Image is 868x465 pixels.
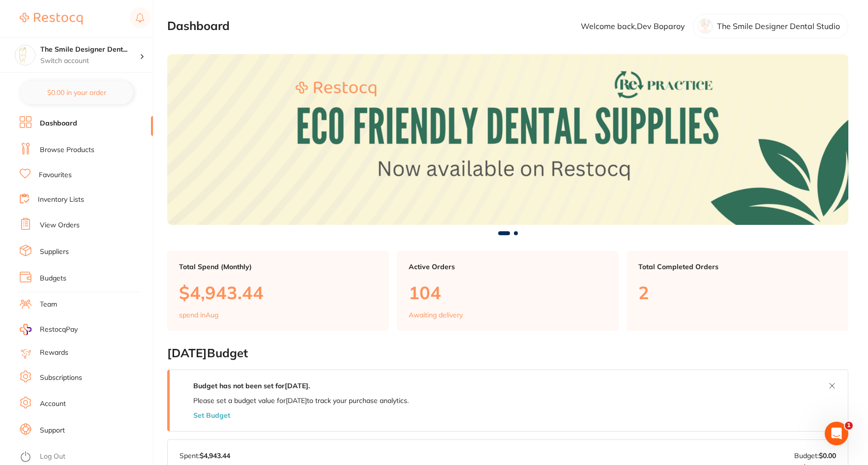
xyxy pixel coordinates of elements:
[40,426,65,435] a: Support
[717,22,840,31] p: The Smile Designer Dental Studio
[40,452,65,462] a: Log Out
[200,451,230,460] strong: $4,943.44
[20,324,31,335] img: RestocqPay
[20,13,83,25] img: Restocq Logo
[167,346,848,360] h2: [DATE] Budget
[40,56,140,66] p: Switch account
[15,45,35,65] img: The Smile Designer Dental Studio
[167,19,230,33] h2: Dashboard
[38,195,84,205] a: Inventory Lists
[627,251,848,331] a: Total Completed Orders2
[167,251,389,331] a: Total Spend (Monthly)$4,943.44spend inAug
[409,282,607,303] p: 104
[819,451,836,460] strong: $0.00
[193,397,409,404] p: Please set a budget value for [DATE] to track your purchase analytics.
[409,263,607,271] p: Active Orders
[40,247,69,257] a: Suppliers
[180,452,230,460] p: Spent:
[40,300,57,310] a: Team
[167,54,848,224] img: Dashboard
[40,325,78,335] span: RestocqPay
[179,282,377,303] p: $4,943.44
[825,422,848,445] iframe: Intercom live chat
[409,311,463,319] p: Awaiting delivery
[845,422,853,430] span: 1
[179,263,377,271] p: Total Spend (Monthly)
[40,45,140,55] h4: The Smile Designer Dental Studio
[40,399,66,409] a: Account
[581,22,685,31] p: Welcome back, Dev Boparoy
[397,251,619,331] a: Active Orders104Awaiting delivery
[40,119,77,128] a: Dashboard
[40,274,66,283] a: Budgets
[193,381,310,390] strong: Budget has not been set for [DATE] .
[40,348,68,358] a: Rewards
[638,263,837,271] p: Total Completed Orders
[638,282,837,303] p: 2
[193,411,230,419] button: Set Budget
[40,373,82,383] a: Subscriptions
[20,324,78,335] a: RestocqPay
[40,145,94,155] a: Browse Products
[20,7,83,30] a: Restocq Logo
[20,449,150,465] button: Log Out
[40,220,80,230] a: View Orders
[20,81,133,104] button: $0.00 in your order
[39,170,72,180] a: Favourites
[179,311,218,319] p: spend in Aug
[794,452,836,460] p: Budget:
